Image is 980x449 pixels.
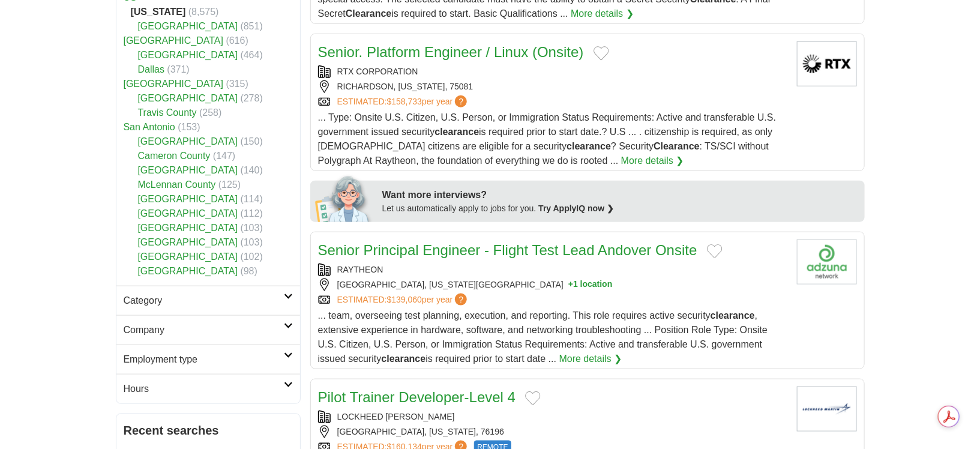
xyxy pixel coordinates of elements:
[594,46,609,61] button: Add to favorite jobs
[124,382,284,396] h2: Hours
[241,252,263,262] span: (102)
[455,294,467,306] span: ?
[138,237,238,247] a: [GEOGRAPHIC_DATA]
[318,112,777,166] span: ... Type: Onsite U.S. Citizen, U.S. Person, or Immigration Status Requirements: Active and transf...
[138,151,211,161] a: Cameron County
[241,208,263,218] span: (112)
[138,107,197,118] a: Travis County
[241,93,263,103] span: (278)
[124,122,175,132] a: San Antonio
[315,174,373,222] img: apply-iq-scientist.png
[213,151,235,161] span: (147)
[138,252,238,262] a: [GEOGRAPHIC_DATA]
[538,203,614,213] a: Try ApplyIQ now ❯
[124,294,284,308] h2: Category
[138,208,238,218] a: [GEOGRAPHIC_DATA]
[455,95,467,107] span: ?
[241,223,263,233] span: (103)
[318,310,768,364] span: ... team, overseeing test planning, execution, and reporting. This role requires active security ...
[797,240,857,285] img: Raytheon logo
[199,107,221,118] span: (258)
[525,391,541,406] button: Add to favorite jobs
[797,41,857,86] img: RTX Corporation logo
[188,7,219,17] span: (8,575)
[241,21,263,31] span: (851)
[241,237,263,247] span: (103)
[337,412,455,421] a: LOCKHEED [PERSON_NAME]
[178,122,200,132] span: (153)
[707,244,723,259] button: Add to favorite jobs
[567,141,611,151] strong: clearance
[138,64,164,74] a: Dallas
[116,374,300,403] a: Hours
[559,352,622,366] a: More details ❯
[241,266,257,276] span: (98)
[318,242,697,258] a: Senior Principal Engineer - Flight Test Lead Andover Onsite
[241,165,263,175] span: (140)
[167,64,189,74] span: (371)
[138,136,238,146] a: [GEOGRAPHIC_DATA]
[346,8,392,19] strong: Clearance
[138,194,238,204] a: [GEOGRAPHIC_DATA]
[568,279,573,291] span: +
[337,95,470,108] a: ESTIMATED:$158,733per year?
[138,179,216,190] a: McLennan County
[337,67,418,76] a: RTX CORPORATION
[621,154,684,168] a: More details ❯
[318,426,787,438] div: [GEOGRAPHIC_DATA], [US_STATE], 76196
[138,165,238,175] a: [GEOGRAPHIC_DATA]
[318,80,787,93] div: RICHARDSON, [US_STATE], 75081
[116,345,300,374] a: Employment type
[226,35,248,46] span: (616)
[241,136,263,146] span: (150)
[318,279,787,291] div: [GEOGRAPHIC_DATA], [US_STATE][GEOGRAPHIC_DATA]
[124,35,224,46] a: [GEOGRAPHIC_DATA]
[138,21,238,31] a: [GEOGRAPHIC_DATA]
[382,188,858,202] div: Want more interviews?
[434,127,479,137] strong: clearance
[318,389,516,405] a: Pilot Trainer Developer-Level 4
[568,279,613,291] button: +1 location
[138,266,238,276] a: [GEOGRAPHIC_DATA]
[797,387,857,432] img: Lockheed Martin logo
[218,179,241,190] span: (125)
[241,50,263,60] span: (464)
[711,310,755,321] strong: clearance
[654,141,700,151] strong: Clearance
[124,352,284,367] h2: Employment type
[241,194,263,204] span: (114)
[124,421,293,439] h2: Recent searches
[337,265,383,274] a: RAYTHEON
[226,79,248,89] span: (315)
[382,354,426,364] strong: clearance
[387,97,422,106] span: $158,733
[318,44,584,60] a: Senior. Platform Engineer / Linux (Onsite)
[337,294,470,306] a: ESTIMATED:$139,060per year?
[387,295,422,304] span: $139,060
[124,323,284,337] h2: Company
[116,315,300,345] a: Company
[138,93,238,103] a: [GEOGRAPHIC_DATA]
[382,202,858,215] div: Let us automatically apply to jobs for you.
[138,50,238,60] a: [GEOGRAPHIC_DATA]
[571,7,634,21] a: More details ❯
[124,79,224,89] a: [GEOGRAPHIC_DATA]
[131,7,186,17] strong: [US_STATE]
[138,223,238,233] a: [GEOGRAPHIC_DATA]
[116,286,300,315] a: Category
